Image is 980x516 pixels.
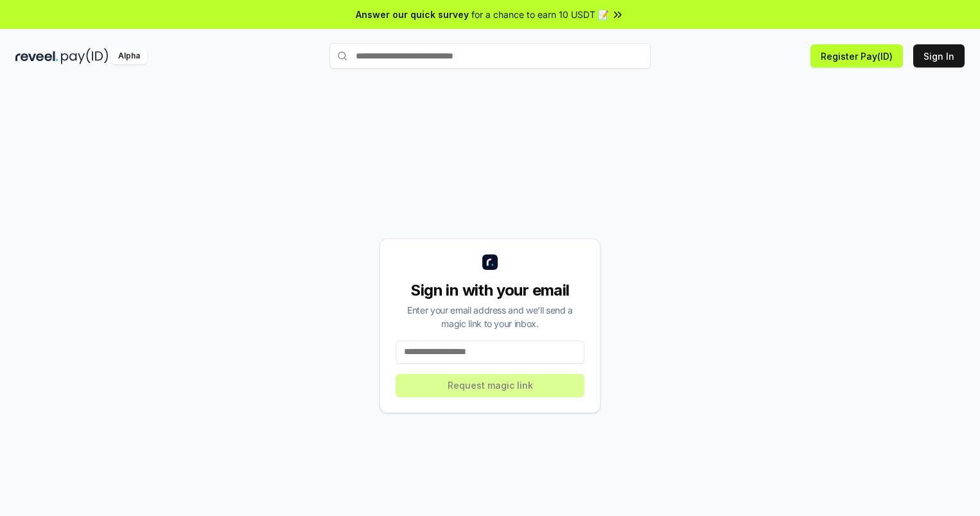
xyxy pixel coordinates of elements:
span: for a chance to earn 10 USDT 📝 [471,8,609,21]
img: reveel_dark [15,48,58,64]
img: logo_small [482,254,498,270]
button: Register Pay(ID) [810,44,903,67]
div: Alpha [111,48,147,64]
button: Sign In [913,44,965,67]
div: Enter your email address and we’ll send a magic link to your inbox. [396,303,584,330]
img: pay_id [61,48,109,64]
span: Answer our quick survey [356,8,469,21]
div: Sign in with your email [396,280,584,301]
